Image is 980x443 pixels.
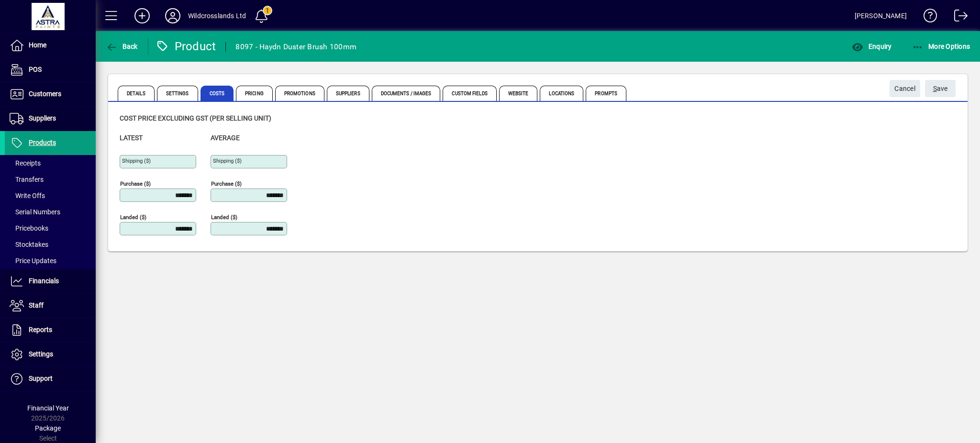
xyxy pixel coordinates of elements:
button: Enquiry [849,38,894,55]
mat-label: Purchase ($) [211,180,242,187]
span: ave [933,81,948,97]
span: Transfers [10,176,44,183]
span: Customers [29,90,61,98]
span: Cost price excluding GST (per selling unit) [120,114,271,122]
span: Custom Fields [443,86,496,101]
span: Details [118,86,155,101]
mat-label: Purchase ($) [120,180,151,187]
span: More Options [912,43,970,50]
span: Promotions [275,86,324,101]
span: S [933,85,937,92]
span: Price Updates [10,257,56,265]
span: Prompts [586,86,626,101]
a: Suppliers [5,107,96,131]
a: Serial Numbers [5,204,96,220]
span: Home [29,41,46,49]
a: Home [5,33,96,57]
a: Stocktakes [5,236,96,253]
span: Reports [29,326,52,333]
span: Suppliers [327,86,369,101]
a: Logout [947,2,968,33]
span: Serial Numbers [10,208,60,216]
a: Reports [5,318,96,342]
div: Wildcrosslands Ltd [188,8,246,23]
a: Receipts [5,155,96,171]
button: Add [127,7,157,24]
span: Back [106,43,138,50]
span: Pricing [236,86,273,101]
span: Latest [120,134,143,142]
span: Enquiry [852,43,891,50]
span: Documents / Images [372,86,441,101]
span: Locations [540,86,583,101]
a: Transfers [5,171,96,188]
span: Write Offs [10,192,45,199]
a: Staff [5,294,96,318]
span: Settings [29,350,53,358]
span: Website [499,86,538,101]
span: Costs [200,86,234,101]
a: Pricebooks [5,220,96,236]
span: Support [29,375,53,382]
a: Settings [5,343,96,366]
span: Pricebooks [10,224,48,232]
span: Financials [29,277,59,285]
span: Receipts [10,159,41,167]
span: Suppliers [29,114,56,122]
div: [PERSON_NAME] [855,8,907,23]
a: Customers [5,82,96,106]
mat-label: Landed ($) [211,214,237,221]
span: Settings [157,86,198,101]
button: Back [103,38,140,55]
span: Staff [29,301,44,309]
span: Financial Year [27,404,69,412]
span: POS [29,66,42,73]
a: Write Offs [5,188,96,204]
a: Knowledge Base [916,2,937,33]
mat-label: Shipping ($) [213,157,242,164]
mat-label: Landed ($) [120,214,146,221]
span: Stocktakes [10,241,48,248]
button: More Options [910,38,973,55]
a: POS [5,58,96,82]
button: Profile [157,7,188,24]
span: Cancel [894,81,915,97]
span: Average [211,134,240,142]
span: Products [29,139,56,146]
div: Product [156,39,216,54]
a: Financials [5,269,96,293]
button: Save [925,80,956,97]
span: Package [35,424,61,432]
app-page-header-button: Back [96,38,148,55]
a: Support [5,367,96,391]
a: Price Updates [5,253,96,269]
div: 8097 - Haydn Duster Brush 100mm [235,39,356,55]
mat-label: Shipping ($) [122,157,151,164]
button: Cancel [890,80,920,97]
